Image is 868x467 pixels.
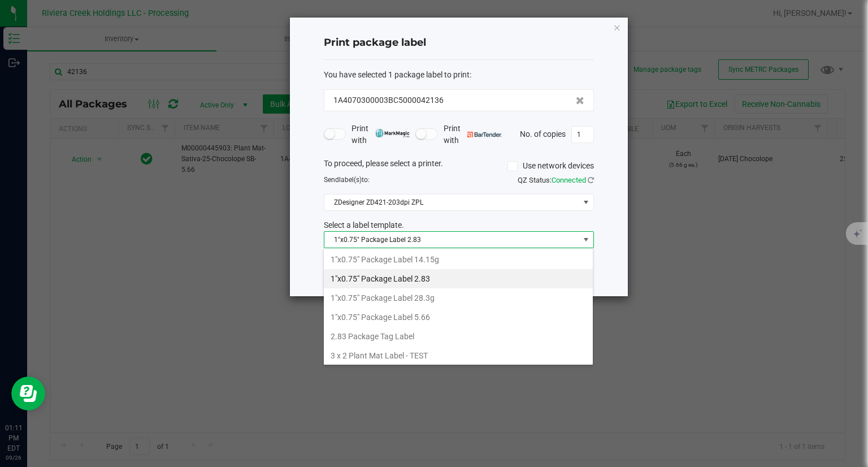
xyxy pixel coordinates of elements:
[324,327,593,346] li: 2.83 Package Tag Label
[315,158,602,175] div: To proceed, please select a printer.
[324,346,593,365] li: 3 x 2 Plant Mat Label - TEST
[375,129,410,137] img: mark_magic_cybra.png
[324,176,370,184] span: Send to:
[507,160,594,172] label: Use network devices
[324,194,579,210] span: ZDesigner ZD421-203dpi ZPL
[11,377,45,410] iframe: Resource center
[324,269,593,288] li: 1"x0.75" Package Label 2.83
[324,70,470,79] span: You have selected 1 package label to print
[315,219,602,231] div: Select a label template.
[324,308,593,327] li: 1"x0.75" Package Label 5.66
[552,176,586,184] span: Connected
[324,232,579,248] span: 1"x0.75" Package Label 2.83
[351,123,410,146] span: Print with
[444,123,502,146] span: Print with
[467,132,502,137] img: bartender.png
[324,69,594,81] div: :
[324,288,593,308] li: 1"x0.75" Package Label 28.3g
[324,36,594,50] h4: Print package label
[333,94,444,106] span: 1A4070300003BC5000042136
[518,176,594,184] span: QZ Status:
[324,250,593,269] li: 1"x0.75" Package Label 14.15g
[520,129,566,138] span: No. of copies
[339,176,362,184] span: label(s)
